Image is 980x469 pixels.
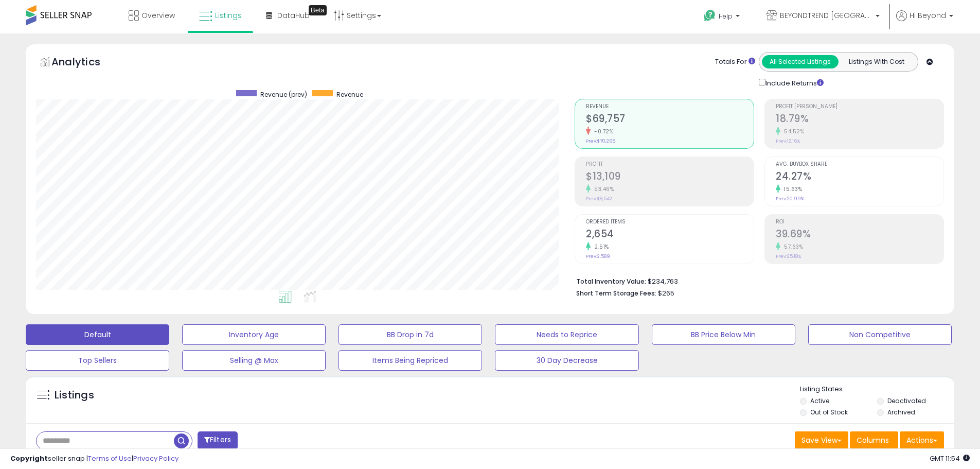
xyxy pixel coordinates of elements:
[26,324,169,345] button: Default
[719,12,733,21] span: Help
[586,253,610,259] small: Prev: 2,589
[838,55,915,68] button: Listings With Cost
[900,431,944,449] button: Actions
[808,324,952,345] button: Non Competitive
[576,277,646,286] b: Total Inventory Value:
[10,454,179,464] div: seller snap | |
[338,350,482,371] button: Items Being Repriced
[776,170,943,184] h2: 24.27%
[776,219,943,225] span: ROI
[182,324,326,345] button: Inventory Age
[182,350,326,371] button: Selling @ Max
[338,324,482,345] button: BB Drop in 7d
[133,454,179,463] a: Privacy Policy
[800,385,954,394] p: Listing States:
[198,431,238,449] button: Filters
[652,324,795,345] button: BB Price Below Min
[576,289,656,298] b: Short Term Storage Fees:
[780,185,802,193] small: 15.63%
[55,388,94,403] h5: Listings
[336,90,363,99] span: Revenue
[586,138,615,144] small: Prev: $70,265
[776,162,943,167] span: Avg. Buybox Share
[776,196,804,202] small: Prev: 20.99%
[795,431,848,449] button: Save View
[10,454,48,463] strong: Copyright
[586,104,754,110] span: Revenue
[776,228,943,242] h2: 39.69%
[780,128,804,135] small: 54.52%
[751,77,836,89] div: Include Returns
[586,113,754,127] h2: $69,757
[586,196,612,202] small: Prev: $8,542
[576,274,936,287] li: $234,763
[591,185,614,193] small: 53.46%
[776,113,943,127] h2: 18.79%
[810,408,848,416] label: Out of Stock
[658,288,674,298] span: $265
[309,5,327,15] div: Tooltip anchor
[776,253,801,259] small: Prev: 25.18%
[715,57,755,67] div: Totals For
[762,55,839,68] button: All Selected Listings
[215,10,242,21] span: Listings
[857,435,889,445] span: Columns
[495,350,638,371] button: 30 Day Decrease
[703,9,716,22] i: Get Help
[495,324,638,345] button: Needs to Reprice
[591,128,613,135] small: -0.72%
[586,162,754,167] span: Profit
[141,10,175,21] span: Overview
[586,228,754,242] h2: 2,654
[51,55,120,72] h5: Analytics
[930,454,970,463] span: 2025-09-15 11:54 GMT
[586,219,754,225] span: Ordered Items
[850,431,898,449] button: Columns
[896,10,953,33] a: Hi Beyond
[277,10,310,21] span: DataHub
[260,90,307,99] span: Revenue (prev)
[780,243,803,251] small: 57.63%
[887,396,926,405] label: Deactivated
[776,104,943,110] span: Profit [PERSON_NAME]
[696,2,750,33] a: Help
[88,454,132,463] a: Terms of Use
[776,138,800,144] small: Prev: 12.16%
[780,10,872,21] span: BEYONDTREND [GEOGRAPHIC_DATA]
[887,408,915,416] label: Archived
[810,396,829,405] label: Active
[586,170,754,184] h2: $13,109
[26,350,169,371] button: Top Sellers
[591,243,609,251] small: 2.51%
[910,10,946,21] span: Hi Beyond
